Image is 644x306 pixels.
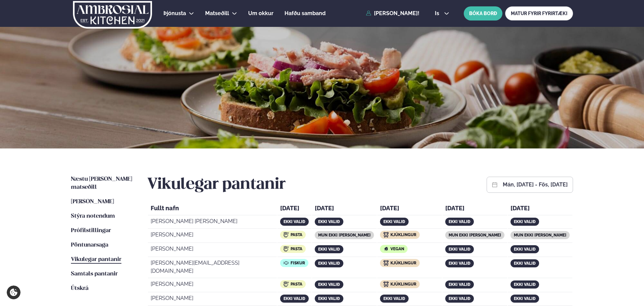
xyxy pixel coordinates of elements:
span: ekki valið [383,219,405,224]
span: ekki valið [383,296,405,301]
span: ekki valið [449,261,470,266]
h2: Vikulegar pantanir [147,175,286,194]
a: Hafðu samband [285,9,326,17]
span: Kjúklingur [390,282,416,287]
span: Næstu [PERSON_NAME] matseðill [71,176,132,190]
span: Þjónusta [163,10,186,16]
th: [DATE] [377,203,442,215]
span: Pasta [291,247,302,251]
img: icon img [383,260,389,266]
span: Matseðill [205,10,229,16]
span: ekki valið [318,296,340,301]
img: icon img [283,246,289,252]
td: [PERSON_NAME] [148,229,277,243]
a: [PERSON_NAME] [71,198,114,206]
span: ekki valið [514,282,536,287]
span: mun ekki [PERSON_NAME] [449,233,501,237]
span: ekki valið [283,296,305,301]
a: Næstu [PERSON_NAME] matseðill [71,175,134,191]
span: Pasta [291,282,302,287]
a: Samtals pantanir [71,270,118,278]
a: Cookie settings [7,286,21,299]
button: mán, [DATE] - fös, [DATE] [503,182,568,187]
span: Vegan [390,247,404,251]
a: Prófílstillingar [71,227,111,235]
span: ekki valið [514,219,536,224]
img: icon img [283,260,289,266]
img: icon img [283,281,289,287]
td: [PERSON_NAME] [148,293,277,306]
a: Matseðill [205,9,229,17]
button: BÓKA BORÐ [464,6,502,20]
th: Fullt nafn [148,203,277,215]
span: Samtals pantanir [71,271,118,277]
span: Útskrá [71,286,88,291]
img: icon img [383,246,389,252]
a: Útskrá [71,285,88,293]
a: MATUR FYRIR FYRIRTÆKI [505,6,573,20]
button: is [429,11,455,16]
th: [DATE] [312,203,377,215]
img: icon img [283,232,289,237]
a: [PERSON_NAME]! [366,10,419,16]
th: [DATE] [443,203,507,215]
td: [PERSON_NAME] [PERSON_NAME] [148,216,277,229]
td: [PERSON_NAME] [148,244,277,257]
span: ekki valið [318,282,340,287]
a: Pöntunarsaga [71,241,108,249]
span: Prófílstillingar [71,228,111,233]
span: ekki valið [514,247,536,252]
span: is [435,11,441,16]
span: [PERSON_NAME] [71,199,114,205]
a: Stýra notendum [71,212,115,220]
img: logo [72,1,153,29]
span: Kjúklingur [390,232,416,237]
img: icon img [383,281,389,287]
span: Pasta [291,232,302,237]
span: Vikulegar pantanir [71,257,121,262]
span: Um okkur [248,10,273,16]
span: ekki valið [318,219,340,224]
td: [PERSON_NAME][EMAIL_ADDRESS][DOMAIN_NAME] [148,258,277,278]
span: ekki valið [514,296,536,301]
span: Pöntunarsaga [71,242,108,248]
span: mun ekki [PERSON_NAME] [514,233,566,237]
span: ekki valið [318,261,340,266]
span: ekki valið [449,296,470,301]
a: Um okkur [248,9,273,17]
img: icon img [383,232,389,237]
span: Fiskur [291,261,305,265]
span: ekki valið [318,247,340,252]
th: [DATE] [277,203,311,215]
a: Vikulegar pantanir [71,256,121,264]
span: Kjúklingur [390,261,416,265]
td: [PERSON_NAME] [148,279,277,292]
span: ekki valið [449,282,470,287]
span: Hafðu samband [285,10,326,16]
span: ekki valið [449,219,470,224]
span: ekki valið [283,219,305,224]
span: Stýra notendum [71,213,115,219]
span: ekki valið [514,261,536,266]
th: [DATE] [508,203,572,215]
a: Þjónusta [163,9,186,17]
span: ekki valið [449,247,470,252]
span: mun ekki [PERSON_NAME] [318,233,371,237]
